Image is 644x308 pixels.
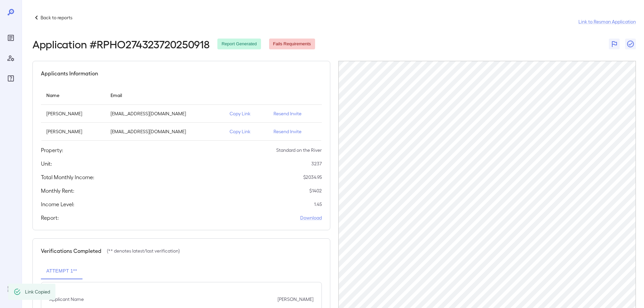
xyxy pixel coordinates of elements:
[625,39,636,49] button: Close Report
[111,110,219,117] p: [EMAIL_ADDRESS][DOMAIN_NAME]
[269,41,315,47] span: Fails Requirements
[41,214,59,222] h5: Report:
[303,174,322,181] p: $ 2034.95
[311,160,322,167] p: 3237
[41,86,105,105] th: Name
[300,214,322,221] a: Download
[107,247,180,254] p: (** denotes latest/last verification)
[25,286,50,298] div: Link Copied
[41,247,101,255] h5: Verifications Completed
[609,39,620,49] button: Flag Report
[230,110,263,117] p: Copy Link
[105,86,224,105] th: Email
[276,147,322,153] p: Standard on the River
[41,160,52,168] h5: Unit:
[278,296,313,303] p: [PERSON_NAME]
[41,187,74,195] h5: Monthly Rent:
[578,18,636,25] a: Link to Resman Application
[230,128,263,135] p: Copy Link
[314,201,322,208] p: 1.45
[32,38,209,50] h2: Application # RPHO274323720250918
[41,69,98,77] h5: Applicants Information
[41,173,94,181] h5: Total Monthly Income:
[41,14,72,21] p: Back to reports
[5,32,16,43] div: Reports
[41,200,74,208] h5: Income Level:
[5,53,16,64] div: Manage Users
[217,41,261,47] span: Report Generated
[41,86,322,141] table: simple table
[41,263,82,279] button: Attempt 1**
[46,128,100,135] p: [PERSON_NAME]
[46,110,100,117] p: [PERSON_NAME]
[5,73,16,84] div: FAQ
[111,128,219,135] p: [EMAIL_ADDRESS][DOMAIN_NAME]
[5,284,16,294] div: Log Out
[49,296,84,303] p: Applicant Name
[309,187,322,194] p: $ 1402
[273,128,316,135] p: Resend Invite
[41,146,63,154] h5: Property:
[273,110,316,117] p: Resend Invite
